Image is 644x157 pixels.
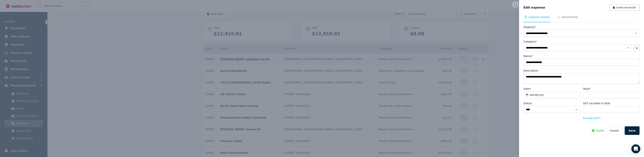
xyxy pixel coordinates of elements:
[583,116,601,120] button: Exclude GST?
[561,15,578,19] span: Attachments
[523,101,532,105] label: Status
[523,87,531,91] label: Date*
[609,4,640,11] button: Create tenant bill
[583,87,590,91] label: Total*
[523,54,532,58] label: Name*
[529,15,550,19] span: Expense Details
[523,69,538,72] label: Description
[523,5,545,10] span: Edit expense
[523,15,640,22] nav: Tabs
[523,40,537,43] label: Category*
[631,144,640,153] div: Open Intercom Messenger
[596,129,604,132] span: Saved
[583,101,610,105] label: GST included in total
[625,126,640,135] button: Save
[606,126,622,135] button: Cancel
[523,25,536,29] label: Property*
